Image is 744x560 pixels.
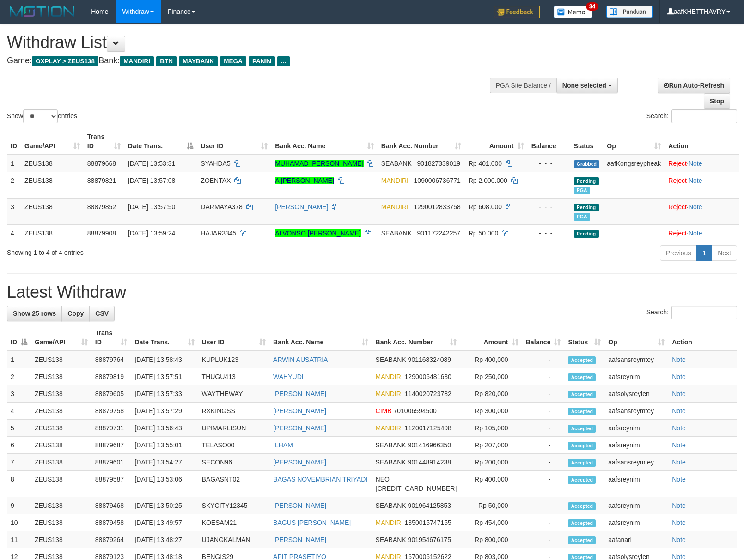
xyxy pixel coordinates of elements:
th: Balance [528,128,570,155]
td: aafsreynim [604,437,668,454]
td: - [522,454,565,471]
td: · [665,224,739,241]
td: 88879764 [91,351,131,368]
td: 88879458 [91,514,131,531]
a: Copy [61,306,90,321]
a: Note [672,458,686,466]
span: Copy 1290006481630 to clipboard [405,373,451,380]
td: Rp 800,000 [460,531,522,548]
img: panduan.png [606,6,653,18]
a: [PERSON_NAME] [273,390,326,397]
a: BAGAS NOVEMBRIAN TRIYADI [273,476,367,483]
img: Button%20Memo.svg [554,6,592,18]
span: 88879821 [87,177,116,184]
td: - [522,368,565,385]
td: SECON96 [198,454,269,471]
td: Rp 207,000 [460,437,522,454]
span: PANIN [249,56,275,66]
th: Bank Acc. Name: activate to sort column ascending [271,128,378,155]
span: Rp 2.000.000 [469,177,507,184]
span: Accepted [568,391,596,398]
th: Bank Acc. Number: activate to sort column ascending [372,325,461,351]
td: TELASO00 [198,437,269,454]
td: aafsansreymtey [604,403,668,420]
span: CIMB [376,407,392,415]
td: ZEUS138 [21,198,84,224]
div: Showing 1 to 4 of 4 entries [7,244,303,257]
span: Rp 608.000 [469,203,502,211]
th: Action [665,128,739,155]
td: ZEUS138 [21,224,84,241]
span: [DATE] 13:57:08 [128,177,175,184]
span: Copy 901168324089 to clipboard [408,356,451,363]
a: Note [689,177,702,184]
td: 88879731 [91,420,131,437]
td: - [522,403,565,420]
select: Showentries [23,109,58,123]
span: MANDIRI [376,390,403,397]
th: Balance: activate to sort column ascending [522,325,565,351]
img: MOTION_logo.png [7,5,77,18]
span: Accepted [568,442,596,450]
td: KOESAM21 [198,514,269,531]
td: 7 [7,454,31,471]
th: Bank Acc. Number: activate to sort column ascending [378,128,465,155]
span: MANDIRI [376,519,403,526]
td: ZEUS138 [31,454,91,471]
div: - - - [531,176,567,185]
td: - [522,497,565,514]
a: Note [672,519,686,526]
h4: Game: Bank: [7,56,487,66]
td: ZEUS138 [31,437,91,454]
span: Grabbed [574,160,600,168]
span: Accepted [568,459,596,467]
span: Pending [574,230,599,238]
a: Note [672,373,686,380]
td: ZEUS138 [31,471,91,497]
span: SEABANK [381,229,412,237]
span: HAJAR3345 [201,229,236,237]
a: Reject [668,229,687,237]
span: Copy 901448914238 to clipboard [408,458,451,466]
span: SEABANK [381,160,412,167]
td: aafsansreymtey [604,454,668,471]
th: Status [570,128,604,155]
td: aafsreynim [604,514,668,531]
td: 4 [7,224,21,241]
span: Rp 401.000 [469,160,502,167]
span: Pending [574,204,599,211]
a: [PERSON_NAME] [273,407,326,415]
td: THUGU413 [198,368,269,385]
button: None selected [556,78,618,93]
span: ... [277,56,290,66]
span: Accepted [568,356,596,364]
th: User ID: activate to sort column ascending [198,325,269,351]
span: Accepted [568,502,596,510]
span: Pending [574,177,599,185]
td: aafsreynim [604,471,668,497]
div: - - - [531,159,567,168]
span: None selected [562,82,606,89]
a: Next [712,245,737,261]
span: Copy 901416966350 to clipboard [408,441,451,449]
span: Accepted [568,425,596,433]
span: CSV [95,310,109,317]
span: [DATE] 13:59:24 [128,229,175,237]
span: Marked by aafsolysreylen [574,213,590,221]
span: 88879668 [87,160,116,167]
td: Rp 250,000 [460,368,522,385]
a: WAHYUDI [273,373,304,380]
td: [DATE] 13:57:51 [131,368,198,385]
span: Show 25 rows [13,310,56,317]
span: DARMAYA378 [201,203,243,211]
span: Copy 701006594500 to clipboard [393,407,436,415]
td: [DATE] 13:57:29 [131,403,198,420]
a: Note [672,536,686,543]
span: Accepted [568,536,596,544]
span: Accepted [568,519,596,527]
th: Trans ID: activate to sort column ascending [84,128,124,155]
div: PGA Site Balance / [490,78,556,93]
td: 5 [7,420,31,437]
span: MANDIRI [381,177,409,184]
span: 88879852 [87,203,116,211]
